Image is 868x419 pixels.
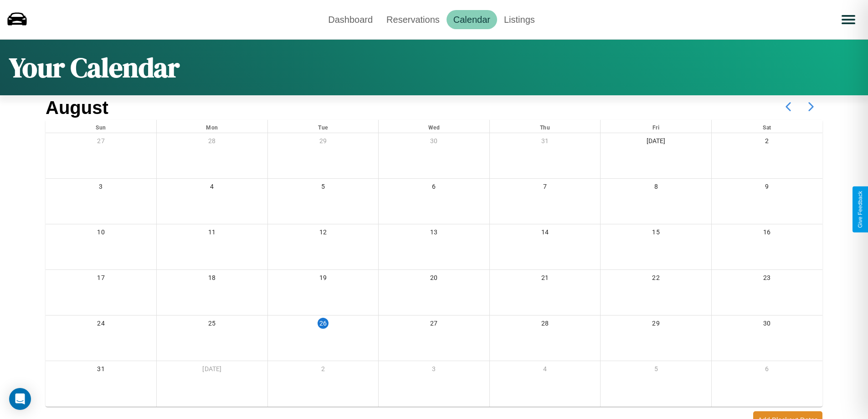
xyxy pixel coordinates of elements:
[490,179,601,197] div: 7
[46,361,156,380] div: 31
[46,133,156,152] div: 27
[836,7,861,32] button: Open menu
[157,120,267,133] div: Mon
[712,133,822,152] div: 2
[490,270,601,289] div: 21
[46,316,156,334] div: 24
[712,224,822,243] div: 16
[379,120,489,133] div: Wed
[379,270,489,289] div: 20
[379,179,489,197] div: 6
[712,120,822,133] div: Sat
[379,361,489,380] div: 3
[9,49,180,86] h1: Your Calendar
[9,388,31,410] div: Open Intercom Messenger
[857,191,863,228] div: Give Feedback
[601,361,711,380] div: 5
[268,179,379,197] div: 5
[268,361,379,380] div: 2
[157,316,267,334] div: 25
[46,98,108,118] h2: August
[490,316,601,334] div: 28
[490,133,601,152] div: 31
[601,270,711,289] div: 22
[490,120,601,133] div: Thu
[712,179,822,197] div: 9
[318,318,329,329] div: 26
[497,10,542,29] a: Listings
[46,120,156,133] div: Sun
[712,270,822,289] div: 23
[157,133,267,152] div: 28
[712,316,822,334] div: 30
[379,133,489,152] div: 30
[46,270,156,289] div: 17
[712,361,822,380] div: 6
[601,224,711,243] div: 15
[379,224,489,243] div: 13
[490,224,601,243] div: 14
[601,133,711,152] div: [DATE]
[46,179,156,197] div: 3
[447,10,497,29] a: Calendar
[268,133,379,152] div: 29
[490,361,601,380] div: 4
[268,224,379,243] div: 12
[380,10,447,29] a: Reservations
[157,179,267,197] div: 4
[157,361,267,380] div: [DATE]
[268,120,379,133] div: Tue
[601,179,711,197] div: 8
[157,224,267,243] div: 11
[321,10,380,29] a: Dashboard
[268,270,379,289] div: 19
[601,316,711,334] div: 29
[601,120,711,133] div: Fri
[46,224,156,243] div: 10
[157,270,267,289] div: 18
[379,316,489,334] div: 27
